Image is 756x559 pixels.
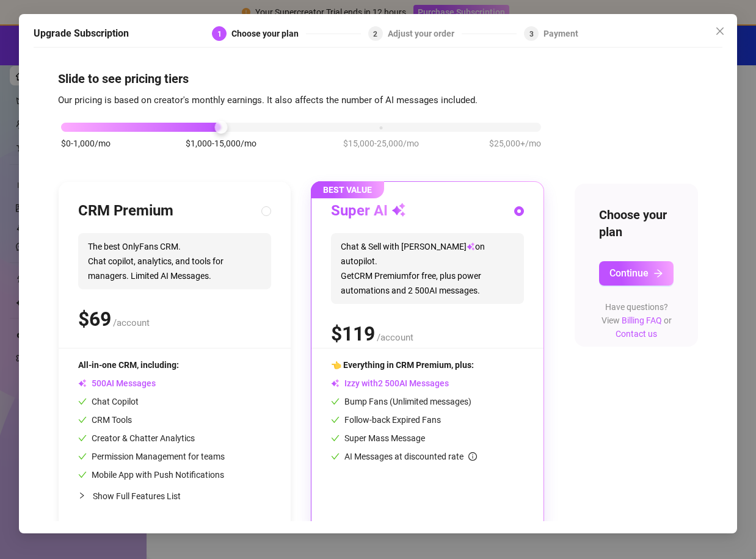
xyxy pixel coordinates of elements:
span: $1,000-15,000/mo [186,137,256,150]
div: Show Full Features List [78,481,271,510]
span: Bump Fans (Unlimited messages) [331,397,471,406]
span: The best OnlyFans CRM. Chat copilot, analytics, and tools for managers. Limited AI Messages. [78,233,271,289]
span: $ [78,308,111,331]
span: AI Messages [78,378,156,388]
span: Mobile App with Push Notifications [78,470,224,480]
span: check [78,416,87,424]
span: Follow-back Expired Fans [331,415,441,425]
span: $ [331,322,375,345]
span: Show Full Features List [93,491,181,501]
span: Super Mass Message [331,433,425,443]
h4: Slide to see pricing tiers [58,70,698,87]
span: 2 [373,29,377,38]
span: check [78,471,87,479]
span: $0-1,000/mo [61,137,111,150]
span: check [78,452,87,461]
span: close [715,26,725,36]
span: $15,000-25,000/mo [343,137,419,150]
span: collapsed [78,492,85,499]
span: Chat Copilot [78,397,139,406]
span: Izzy with AI Messages [331,378,449,388]
span: CRM Tools [78,415,132,425]
span: /account [377,332,413,343]
span: Chat & Sell with [PERSON_NAME] on autopilot. Get CRM Premium for free, plus power automations and... [331,233,524,304]
span: Our pricing is based on creator's monthly earnings. It also affects the number of AI messages inc... [58,95,478,106]
span: Close [710,26,730,36]
span: 👈 Everything in CRM Premium, plus: [331,360,474,370]
a: Contact us [616,329,657,339]
span: $25,000+/mo [489,137,541,150]
span: check [331,452,340,461]
span: Permission Management for teams [78,452,225,461]
span: arrow-right [653,269,663,278]
a: Billing FAQ [622,316,662,325]
span: 1 [217,29,222,38]
span: check [331,416,340,424]
div: Adjust your order [388,26,462,41]
button: Continuearrow-right [599,261,674,286]
span: check [331,434,340,442]
div: Choose your plan [231,26,306,41]
span: AI Messages at discounted rate [344,452,477,461]
span: check [78,434,87,442]
span: BEST VALUE [311,181,384,198]
span: check [331,397,340,406]
h5: Upgrade Subscription [34,26,129,41]
span: Have questions? View or [602,302,672,339]
span: check [78,397,87,406]
span: 3 [529,29,534,38]
div: Payment [543,26,578,41]
h3: Super AI [331,201,406,221]
span: /account [113,317,150,328]
button: Close [710,21,730,41]
span: Creator & Chatter Analytics [78,433,195,443]
h3: CRM Premium [78,201,173,221]
span: info-circle [468,452,477,461]
iframe: Intercom live chat [714,518,744,547]
h4: Choose your plan [599,206,674,240]
span: Continue [609,267,649,279]
span: All-in-one CRM, including: [78,360,179,370]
